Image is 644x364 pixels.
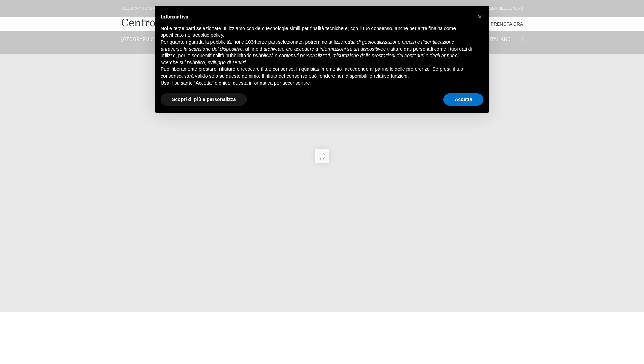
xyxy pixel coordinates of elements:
[161,53,460,65] em: pubblicità e contenuti personalizzati, misurazione delle prestazioni dei contenuti e degli annunc...
[121,36,166,42] a: [GEOGRAPHIC_DATA]
[491,17,523,31] a: Prenota Ora
[264,46,383,52] em: archiviare e/o accedere a informazioni su un dispositivo
[482,5,523,12] div: Riviera Del Conero
[161,14,472,20] h2: Informativa
[121,16,256,30] a: Centro Vacanze De Angelis
[161,80,472,87] p: Usa il pulsante “Accetta” o chiudi questa informativa per acconsentire.
[161,39,454,52] em: dati di geolocalizzazione precisi e l’identificazione attraverso la scansione del dispositivo
[490,36,511,42] span: Italiano
[478,13,482,20] span: ×
[195,32,223,38] a: cookie policy
[161,93,247,106] button: Scopri di più e personalizza
[478,36,523,42] a: Italiano
[474,11,485,22] button: Chiudi questa informativa
[443,93,483,106] button: Accetta
[161,66,472,79] p: Puoi liberamente prestare, rifiutare o revocare il tuo consenso, in qualsiasi momento, accedendo ...
[161,39,472,66] p: Per quanto riguarda la pubblicità, noi e 1034 selezionate, potremmo utilizzare , al fine di e tra...
[161,25,472,39] p: Noi e terze parti selezionate utilizziamo cookie o tecnologie simili per finalità tecniche e, con...
[121,5,161,12] div: [GEOGRAPHIC_DATA]
[256,39,278,46] button: terze parti
[210,52,251,59] button: finalità pubblicitarie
